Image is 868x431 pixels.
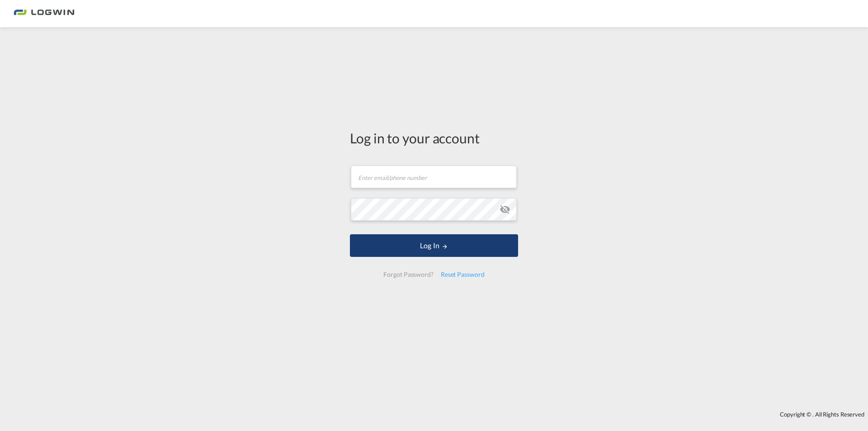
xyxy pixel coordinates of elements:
img: bc73a0e0d8c111efacd525e4c8ad7d32.png [14,4,75,24]
button: LOGIN [350,234,518,257]
md-icon: icon-eye-off [500,204,510,215]
div: Log in to your account [350,128,518,147]
input: Enter email/phone number [351,166,517,188]
div: Reset Password [437,266,488,283]
div: Forgot Password? [380,266,437,283]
